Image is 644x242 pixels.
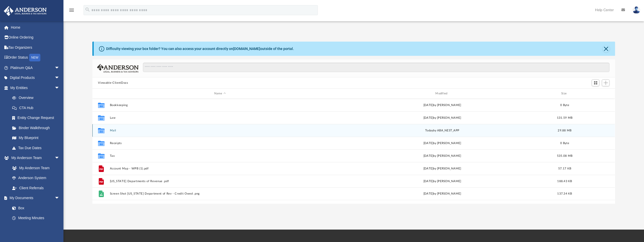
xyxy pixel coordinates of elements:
button: Viewable-ClientDocs [98,81,128,85]
a: Box [7,203,62,213]
div: [DATE] by [PERSON_NAME] [332,141,552,146]
div: [DATE] by [PERSON_NAME] [332,166,552,171]
span: 131.59 MB [557,116,572,119]
i: search [85,7,90,12]
a: Meeting Minutes [7,213,65,223]
a: Home [4,22,67,32]
button: Bookkeeping [110,103,330,107]
div: [DATE] by [PERSON_NAME] [332,116,552,120]
div: Difficulty viewing your box folder? You can also access your account directly on outside of the p... [106,46,294,51]
div: NEW [29,54,40,61]
img: User Pic [633,6,640,14]
button: [US_STATE] Departments of Revenue .pdf [110,180,330,183]
a: Binder Walkthrough [7,123,67,133]
div: id [577,91,613,96]
div: [DATE] by [PERSON_NAME] [332,103,552,108]
button: Law [110,116,330,119]
span: 137.34 KB [557,192,572,195]
span: 57.17 KB [558,167,571,170]
div: Name [110,91,330,96]
div: [DATE] by [PERSON_NAME] [332,154,552,158]
a: My Documentsarrow_drop_down [4,193,65,203]
a: Tax Due Dates [7,143,67,153]
div: Modified [332,91,552,96]
button: Close [603,45,610,52]
button: Mail [110,129,330,132]
button: Switch to Grid View [592,79,599,87]
div: by ABA_NEST_APP [332,128,552,133]
div: [DATE] by [PERSON_NAME] [332,179,552,184]
span: 0 Byte [560,104,569,107]
a: My Blueprint [7,133,65,143]
button: Receipts [110,142,330,145]
a: Order StatusNEW [4,53,67,63]
a: My Anderson Teamarrow_drop_down [4,153,65,163]
a: [DOMAIN_NAME] [233,47,260,51]
a: Digital Productsarrow_drop_down [4,73,67,83]
button: Screen Shot [US_STATE] Department of Rev - Credit Owed .png [110,192,330,195]
div: id [95,91,107,96]
div: Size [555,91,575,96]
a: Platinum Q&Aarrow_drop_down [4,63,67,73]
span: 535.08 MB [557,154,572,157]
button: Add [602,79,609,87]
span: arrow_drop_down [55,73,65,83]
span: arrow_drop_down [55,83,65,93]
div: grid [92,99,615,204]
span: 188.43 KB [557,180,572,183]
a: Forms Library [7,223,62,233]
div: [DATE] by [PERSON_NAME] [332,192,552,196]
input: Search files and folders [143,63,609,72]
a: Entity Change Request [7,113,67,123]
span: today [425,129,433,132]
span: 0 Byte [560,142,569,145]
img: Anderson Advisors Platinum Portal [2,6,48,16]
i: menu [69,7,75,13]
a: Tax Organizers [4,42,67,53]
a: menu [69,10,75,13]
a: My Entitiesarrow_drop_down [4,83,67,93]
a: Client Referrals [7,183,65,193]
a: My Anderson Team [7,163,62,173]
a: CTA Hub [7,103,67,113]
a: Overview [7,93,67,103]
span: arrow_drop_down [55,193,65,203]
button: Tax [110,154,330,158]
button: Account Map - WPB (1).pdf [110,167,330,170]
span: 29.88 MB [558,129,572,132]
span: arrow_drop_down [55,153,65,163]
span: arrow_drop_down [55,63,65,73]
a: Online Ordering [4,32,67,43]
a: Anderson System [7,173,65,183]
